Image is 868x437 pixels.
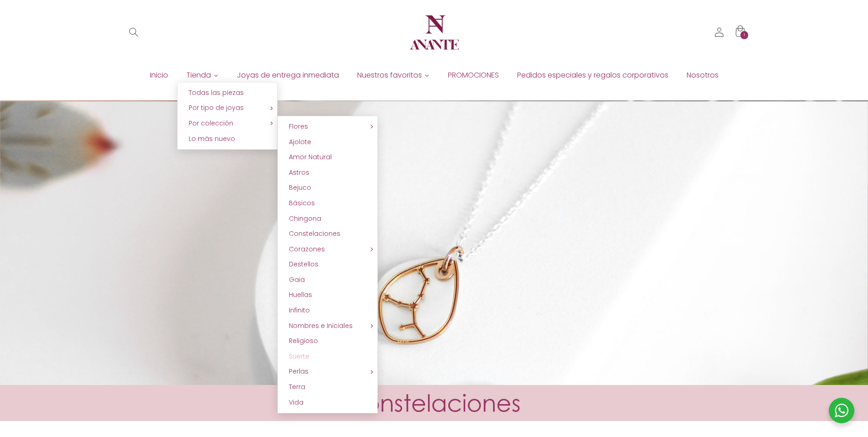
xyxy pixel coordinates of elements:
a: Infinito [277,303,378,318]
span: Bejuco [289,183,311,192]
span: Joyas de entrega inmediata [237,70,339,80]
a: Por tipo de joyas [177,100,277,116]
span: Ajolote [289,137,311,146]
a: Lo más nuevo [177,131,277,147]
a: Destellos [277,257,378,272]
a: Ajolote [277,135,378,150]
span: PROMOCIONES [448,70,499,80]
img: tab_domain_overview_orange.svg [38,53,46,60]
a: Nombres e Iniciales [277,318,378,334]
div: Palabras clave [110,54,143,60]
a: Bejuco [277,180,378,196]
span: Por colección [189,119,233,128]
span: Por tipo de joyas [189,103,244,112]
summary: Búsqueda [123,22,144,43]
span: Amor Natural [289,152,332,161]
span: Corazones [289,245,325,254]
div: Dominio [48,54,70,60]
a: Vida [277,395,378,411]
span: Básicos [289,198,315,208]
span: Nosotros [687,70,719,80]
a: Anante Joyería | Diseño en plata y oro [403,1,465,63]
a: Huellas [277,287,378,303]
span: 1 [744,31,745,39]
a: Flores [277,119,378,135]
a: Pedidos especiales y regalos corporativos [508,68,678,82]
span: Constelaciones [289,229,340,238]
a: Inicio [141,68,177,82]
span: Terra [289,382,305,391]
span: Gaia [289,275,305,284]
span: Religioso [289,336,318,345]
a: Terra [277,380,378,395]
span: Destellos [289,260,318,269]
img: website_grey.svg [15,24,22,31]
span: Chingona [289,214,321,223]
a: Gaia [277,272,378,288]
a: Corazones [277,242,378,257]
span: Nuestros favoritos [357,70,422,80]
a: Todas las piezas [177,85,277,101]
div: v 4.0.25 [26,15,45,22]
span: Suerte [289,352,309,361]
div: Dominio: [DOMAIN_NAME] [24,24,102,31]
a: Constelaciones [277,226,378,242]
span: Todas las piezas [189,88,244,97]
a: Suerte [277,349,378,364]
a: Chingona [277,211,378,227]
span: Vida [289,398,303,407]
a: Tienda [177,68,228,82]
a: Astros [277,165,378,181]
img: Anante Joyería | Diseño en plata y oro [407,5,462,60]
a: Nuestros favoritos [348,68,439,82]
span: Nombres e Iniciales [289,321,353,330]
span: Huellas [289,290,312,299]
a: Amor Natural [277,150,378,165]
a: PROMOCIONES [439,68,508,82]
a: Por colección [177,116,277,131]
span: Perlas [289,367,308,376]
span: Infinito [289,306,310,315]
span: Lo más nuevo [189,134,235,143]
a: Básicos [277,196,378,211]
span: Pedidos especiales y regalos corporativos [517,70,668,80]
img: logo_orange.svg [15,15,22,22]
span: Astros [289,168,309,177]
span: Flores [289,122,308,131]
span: Inicio [150,70,168,80]
a: Religioso [277,333,378,349]
a: Joyas de entrega inmediata [228,68,348,82]
img: tab_keywords_by_traffic_grey.svg [100,53,107,60]
a: Nosotros [678,68,728,82]
span: Tienda [186,70,211,80]
a: Perlas [277,364,378,380]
